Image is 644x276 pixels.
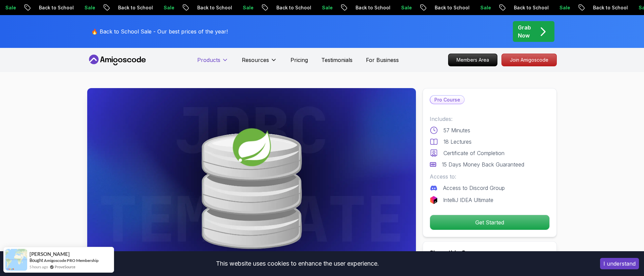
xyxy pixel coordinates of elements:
p: Sale [390,4,411,11]
button: Products [197,56,228,69]
h2: Share this Course [430,248,550,258]
p: 57 Minutes [443,126,470,134]
img: jetbrains logo [430,196,438,204]
img: spring-jdbc-template_thumbnail [87,88,416,273]
button: Accept cookies [600,258,639,269]
a: Amigoscode PRO Membership [44,258,99,263]
span: 5 hours ago [30,264,48,270]
p: IntelliJ IDEA Ultimate [443,196,493,204]
p: Members Area [448,54,497,66]
img: provesource social proof notification image [5,249,27,271]
p: Access to: [430,172,550,181]
p: Certificate of Completion [443,149,504,157]
p: Get Started [430,215,549,230]
p: Back to School [344,4,390,11]
p: Back to School [502,4,548,11]
span: [PERSON_NAME] [30,251,70,257]
p: Back to School [107,4,152,11]
a: Join Amigoscode [501,54,557,66]
p: Grab Now [518,23,531,40]
p: Sale [231,4,253,11]
a: Members Area [448,54,497,66]
a: Testimonials [321,56,353,64]
p: Sale [311,4,332,11]
p: 15 Days Money Back Guaranteed [442,160,524,168]
p: Pro Course [430,96,464,104]
p: Back to School [582,4,627,11]
button: Get Started [430,215,550,230]
button: Resources [242,56,277,69]
p: Resources [242,56,269,64]
a: ProveSource [55,264,75,270]
p: Join Amigoscode [502,54,556,66]
p: 18 Lectures [443,138,472,146]
p: Sale [469,4,490,11]
p: Sale [548,4,570,11]
p: Sale [73,4,95,11]
p: Back to School [186,4,231,11]
p: Products [197,56,220,64]
p: Includes: [430,115,550,123]
p: Back to School [423,4,469,11]
p: Sale [152,4,174,11]
p: Back to School [265,4,311,11]
span: Bought [30,258,43,263]
p: 🔥 Back to School Sale - Our best prices of the year! [91,27,228,36]
p: Access to Discord Group [443,184,505,192]
div: This website uses cookies to enhance the user experience. [5,256,590,271]
a: Pricing [290,56,308,64]
a: For Business [366,56,399,64]
p: Back to School [28,4,73,11]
